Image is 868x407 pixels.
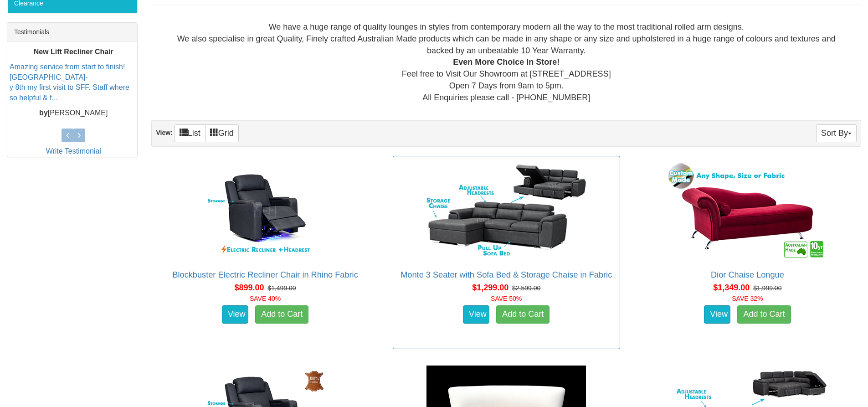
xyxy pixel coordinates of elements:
[172,270,358,279] a: Blockbuster Electric Recliner Chair in Rhino Fabric
[732,295,763,302] font: SAVE 32%
[234,283,264,292] span: $899.00
[704,305,730,324] a: View
[222,305,248,324] a: View
[205,124,239,142] a: Grid
[39,109,48,117] b: by
[46,147,101,155] a: Write Testimonial
[250,295,281,302] font: SAVE 40%
[491,295,522,302] font: SAVE 50%
[267,284,296,292] del: $1,499.00
[512,284,540,292] del: $2,599.00
[255,305,308,324] a: Add to Cart
[665,161,829,261] img: Dior Chaise Longue
[737,305,791,324] a: Add to Cart
[753,284,781,292] del: $1,999.00
[401,270,612,279] a: Monte 3 Seater with Sofa Bed & Storage Chaise in Fabric
[816,124,857,142] button: Sort By
[10,63,129,102] a: Amazing service from start to finish! [GEOGRAPHIC_DATA]-y 8th my first visit to SFF. Staff where ...
[711,270,784,279] a: Dior Chaise Longue
[472,283,508,292] span: $1,299.00
[10,108,137,119] p: [PERSON_NAME]
[453,57,560,67] b: Even More Choice In Store!
[7,23,137,41] div: Testimonials
[156,129,172,136] strong: View:
[496,305,550,324] a: Add to Cart
[175,124,205,142] a: List
[463,305,489,324] a: View
[34,48,113,56] b: New Lift Recliner Chair
[159,21,854,103] div: We have a huge range of quality lounges in styles from contemporary modern all the way to the mos...
[183,161,347,261] img: Blockbuster Electric Recliner Chair in Rhino Fabric
[713,283,750,292] span: $1,349.00
[424,161,588,261] img: Monte 3 Seater with Sofa Bed & Storage Chaise in Fabric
